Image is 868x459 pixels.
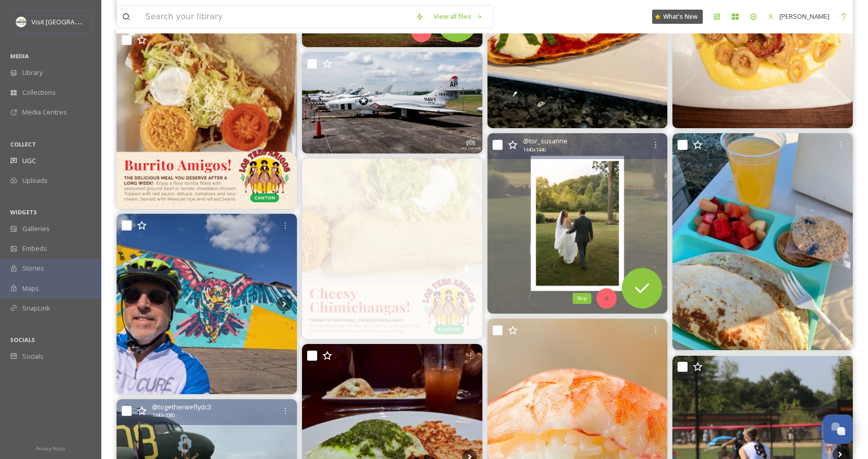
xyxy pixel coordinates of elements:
[22,88,56,97] span: Collections
[16,17,26,27] img: download.jpeg
[523,136,568,146] span: @ tor_susanne
[22,352,44,361] span: Socials
[152,412,175,419] span: 1440 x 1080
[22,284,39,293] span: Maps
[22,176,48,185] span: Uploads
[36,442,65,454] a: Privacy Policy
[823,414,853,444] button: Open Chat
[10,52,29,60] span: MEDIA
[763,7,835,26] a: [PERSON_NAME]
[140,6,410,28] input: Search your library
[31,17,110,26] span: Visit [GEOGRAPHIC_DATA]
[672,133,853,350] img: Join us today for veggie tacos, green chili rice, refried beans, jalapeño cilantro cream sauce, f...
[302,52,482,154] img: Grumman RF-9J Panther, 144402, United States - US Navy (USN) Akron / Canton - Regional (CAK / KCA...
[22,224,50,234] span: Galleries
[117,214,297,394] img: Perfect day for a fun ride to Canton's Mural Fest.
[22,156,36,166] span: UGC
[10,336,35,343] span: SOCIALS
[652,10,703,24] a: What's New
[22,263,44,273] span: Stories
[22,244,47,253] span: Embeds
[22,68,43,78] span: Library
[36,445,65,452] span: Privacy Policy
[10,208,37,216] span: WIDGETS
[22,107,67,117] span: Media Centres
[10,140,36,148] span: COLLECT
[487,133,668,314] img: That moment during bridal sunset pictures and you don’t have to ask the groom to hold the train, ...
[523,146,546,154] span: 1440 x 1440
[779,12,829,21] span: [PERSON_NAME]
[573,293,591,304] div: Skip
[22,303,50,313] span: SnapLink
[152,402,211,412] span: @ togetherweflydc3
[302,159,482,339] img: 🌯🧀 National Chimichanga Day! 🧀🌯 This Friday, celebrate with us at Los Tres Amigos and dig into on...
[117,28,297,209] img: Burrito. 🌯 Fresh veggies. 🥗 Rice & beans. 🍚 Happiness? ✅ Say goodbye to the mid-week blues! . . ....
[429,7,488,26] a: View all files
